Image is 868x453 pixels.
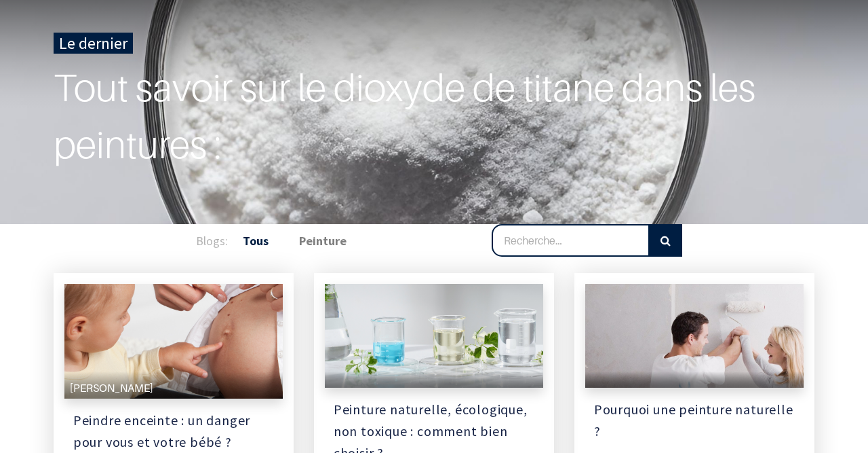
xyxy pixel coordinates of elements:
[299,233,347,249] b: Peinture
[64,284,283,399] a: [PERSON_NAME]
[54,33,133,54] div: Le dernier
[594,399,795,442] a: Pourquoi une peinture naturelle ?
[70,381,153,395] span: [PERSON_NAME]
[54,59,814,173] a: Tout savoir sur le dioxyde de titane dans les peintures :
[492,224,650,257] input: Recherche…
[73,410,274,453] a: Peindre enceinte : un danger pour vous et votre bébé ?
[649,224,682,257] button: Rechercher
[292,226,354,255] a: Peinture
[235,226,276,255] a: Tous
